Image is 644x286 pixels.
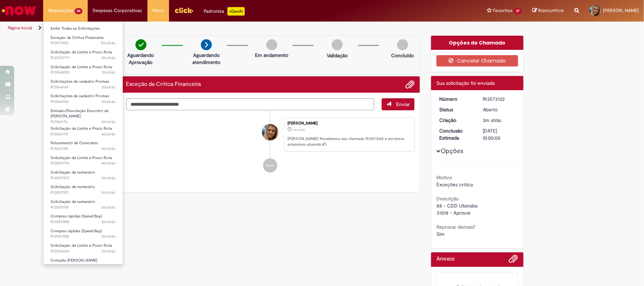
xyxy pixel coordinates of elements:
[51,184,95,189] span: Solicitação de numerário
[101,234,116,239] span: 5d atrás
[532,7,564,14] a: Rascunhos
[51,146,116,152] span: R13561158
[101,84,116,90] span: 3d atrás
[51,249,116,254] span: R13556656
[262,124,278,140] div: Bianca Morais Alves
[436,224,475,230] b: Reprovar demais?
[101,70,116,75] time: 24/09/2025 16:55:36
[332,39,343,50] img: img-circle-grey.png
[434,117,477,124] dt: Criação
[75,8,82,14] span: 24
[101,119,116,124] time: 23/09/2025 23:58:22
[126,81,201,88] h2: Exceção da Crítica Financeira Histórico de tíquete
[101,219,116,224] time: 22/09/2025 21:15:54
[51,99,116,105] span: R13564154
[101,119,116,124] span: 4d atrás
[93,7,142,14] span: Despesas Corporativas
[51,234,116,239] span: R13557002
[436,174,452,181] b: Motivo
[538,7,564,14] span: Rascunhos
[101,205,116,210] time: 22/09/2025 21:30:07
[255,52,288,59] p: Em andamento
[126,117,415,151] li: Bianca Morais Alves
[293,128,305,132] time: 27/09/2025 14:11:52
[43,183,123,196] a: Aberto R13557031 : Solicitação de numerário
[51,49,112,55] span: Solicitação de Limite e Prazo Rota
[100,40,116,46] span: 3m atrás
[101,160,116,166] span: 4d atrás
[43,21,123,264] ul: Requisições
[5,22,424,35] ul: Trilhas de página
[48,7,73,14] span: Requisições
[101,249,116,254] time: 22/09/2025 17:33:39
[51,55,116,61] span: R13572779
[434,127,477,141] dt: Conclusão Estimada
[43,154,123,167] a: Aberto R13559796 : Solicitação de Limite e Prazo Rota
[101,99,116,104] span: 3d atrás
[51,40,116,46] span: R13573122
[51,119,116,125] span: R13561176
[266,39,277,50] img: img-circle-grey.png
[493,7,512,14] span: Favoritos
[51,214,102,219] span: Compras rápidas (Speed Buy)
[51,170,95,175] span: Solicitação de numerário
[227,7,245,16] p: +GenAi
[101,190,116,195] time: 22/09/2025 21:39:21
[43,242,123,255] a: Aberto R13556656 : Solicitação de Limite e Prazo Rota
[51,228,102,234] span: Compras rápidas (Speed Buy)
[396,101,410,107] span: Enviar
[436,231,445,237] span: Sim
[101,55,116,60] time: 27/09/2025 10:21:17
[483,117,501,123] span: 3m atrás
[126,110,415,180] ul: Histórico de tíquete
[43,257,123,270] a: Aberto R13556152 : Consulta Serasa
[101,132,116,137] span: 4d atrás
[514,8,522,14] span: 37
[101,132,116,137] time: 23/09/2025 23:30:50
[51,175,116,181] span: R13557073
[603,7,639,13] span: [PERSON_NAME]
[8,25,32,31] a: Página inicial
[51,70,116,75] span: R13564228
[101,175,116,181] span: 5d atrás
[101,175,116,181] time: 22/09/2025 22:23:30
[43,212,123,226] a: Aberto R13557008 : Compras rápidas (Speed Buy)
[43,139,123,152] a: Aberto R13561158 : Faturamento de Comodato
[436,256,454,262] h2: Anexos
[434,106,477,113] dt: Status
[288,136,411,147] p: [PERSON_NAME]! Recebemos seu chamado R13573122 e em breve estaremos atuando.
[204,7,245,16] div: Padroniza
[483,127,516,141] div: [DATE] 10:00:00
[327,52,348,59] p: Validação
[51,140,98,146] span: Faturamento de Comodato
[43,227,123,240] a: Aberto R13557002 : Compras rápidas (Speed Buy)
[43,125,123,138] a: Aberto R13561170 : Solicitação de Limite e Prazo Rota
[51,219,116,225] span: R13557008
[51,132,116,137] span: R13561170
[101,70,116,75] span: 3d atrás
[101,219,116,224] span: 5d atrás
[101,249,116,254] span: 5d atrás
[101,55,116,60] span: 4h atrás
[101,146,116,151] time: 23/09/2025 23:14:08
[43,92,123,105] a: Aberto R13564154 : Solicitações de cadastro Promax
[51,243,112,248] span: Solicitação de Limite e Prazo Rota
[483,117,501,123] time: 27/09/2025 14:11:52
[51,190,116,195] span: R13557031
[101,190,116,195] span: 5d atrás
[43,25,123,33] a: Exibir Todas as Solicitações
[51,64,112,70] span: Solicitação de Limite e Prazo Rota
[483,117,516,124] div: 27/09/2025 14:11:52
[397,39,408,50] img: img-circle-grey.png
[101,263,116,268] span: 5d atrás
[101,160,116,166] time: 23/09/2025 15:28:31
[51,199,95,204] span: Solicitação de numerário
[51,126,112,131] span: Solicitação de Limite e Prazo Rota
[382,98,414,110] button: Enviar
[431,36,523,50] div: Opções do Chamado
[135,39,146,50] img: check-circle-green.png
[43,78,123,91] a: Aberto R13564169 : Solicitações de cadastro Promax
[483,106,516,113] div: Aberto
[51,108,109,119] span: Emissão/Devolução Encontro de [PERSON_NAME]
[43,63,123,76] a: Aberto R13564228 : Solicitação de Limite e Prazo Rota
